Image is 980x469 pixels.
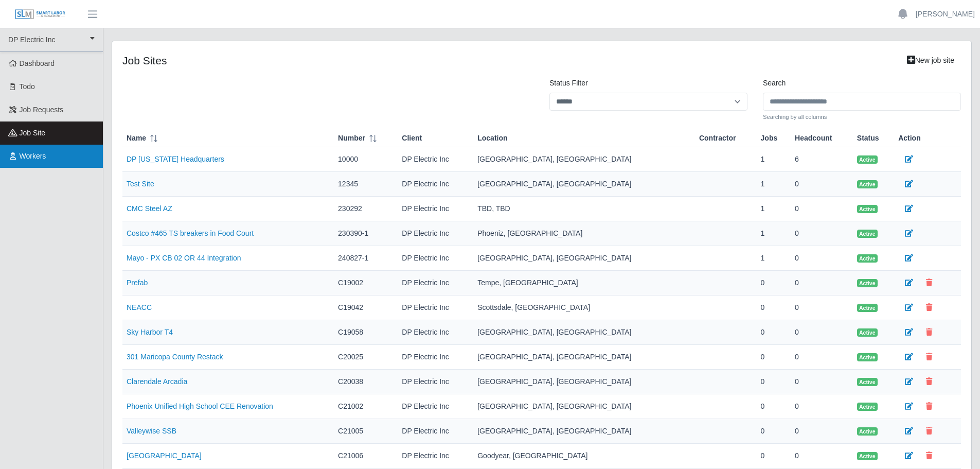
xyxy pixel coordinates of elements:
td: DP Electric Inc [398,147,473,172]
td: 0 [791,221,853,246]
td: 0 [757,419,791,444]
span: Location [477,133,507,144]
td: 0 [791,345,853,370]
span: Jobs [761,133,778,144]
span: Workers [20,152,46,160]
td: [GEOGRAPHIC_DATA], [GEOGRAPHIC_DATA] [473,246,695,271]
td: DP Electric Inc [398,370,473,394]
span: Todo [20,82,35,91]
td: 0 [791,197,853,221]
td: DP Electric Inc [398,320,473,345]
a: Clarendale Arcadia [127,377,187,386]
span: Active [857,427,878,436]
td: 1 [757,246,791,271]
span: Name [127,133,146,144]
a: DP [US_STATE] Headquarters [127,155,224,163]
td: 0 [791,394,853,419]
span: Active [857,254,878,263]
span: Headcount [795,133,832,144]
label: Search [763,78,786,89]
td: DP Electric Inc [398,444,473,468]
a: Costco #465 TS breakers in Food Court [127,229,254,237]
td: TBD, TBD [473,197,695,221]
a: Valleywise SSB [127,427,176,435]
td: 1 [757,221,791,246]
span: Active [857,328,878,337]
td: C21005 [334,419,398,444]
td: C21006 [334,444,398,468]
td: C20025 [334,345,398,370]
td: C21002 [334,394,398,419]
td: 1 [757,197,791,221]
td: [GEOGRAPHIC_DATA], [GEOGRAPHIC_DATA] [473,320,695,345]
a: New job site [900,51,961,70]
td: 1 [757,172,791,197]
td: Tempe, [GEOGRAPHIC_DATA] [473,271,695,296]
td: DP Electric Inc [398,271,473,296]
td: 0 [791,172,853,197]
span: Active [857,452,878,460]
td: [GEOGRAPHIC_DATA], [GEOGRAPHIC_DATA] [473,172,695,197]
a: 301 Maricopa County Restack [127,353,223,361]
span: Active [857,155,878,164]
a: NEACC [127,303,152,311]
td: 0 [791,370,853,394]
a: Sky Harbor T4 [127,328,173,336]
td: 0 [757,320,791,345]
td: C19002 [334,271,398,296]
td: 230390-1 [334,221,398,246]
td: 10000 [334,147,398,172]
td: DP Electric Inc [398,221,473,246]
a: Prefab [127,279,148,287]
td: Scottsdale, [GEOGRAPHIC_DATA] [473,296,695,320]
td: [GEOGRAPHIC_DATA], [GEOGRAPHIC_DATA] [473,370,695,394]
td: 0 [757,444,791,468]
a: [PERSON_NAME] [916,9,975,20]
td: 0 [757,394,791,419]
td: 0 [757,296,791,320]
img: SLM Logo [14,9,66,20]
td: DP Electric Inc [398,197,473,221]
td: 0 [757,271,791,296]
a: Mayo - PX CB 02 OR 44 Integration [127,254,241,262]
td: 0 [791,320,853,345]
a: CMC Steel AZ [127,204,172,213]
td: [GEOGRAPHIC_DATA], [GEOGRAPHIC_DATA] [473,147,695,172]
td: 12345 [334,172,398,197]
h4: job sites [122,54,747,67]
td: 0 [791,419,853,444]
a: [GEOGRAPHIC_DATA] [127,451,202,460]
td: 0 [757,345,791,370]
label: Status Filter [549,78,588,89]
span: Client [402,133,422,144]
td: 0 [791,246,853,271]
span: Active [857,378,878,386]
td: 240827-1 [334,246,398,271]
span: Action [898,133,921,144]
td: 0 [791,296,853,320]
span: Active [857,230,878,238]
span: Status [857,133,879,144]
td: [GEOGRAPHIC_DATA], [GEOGRAPHIC_DATA] [473,394,695,419]
small: Searching by all columns [763,113,961,121]
td: 0 [791,444,853,468]
td: Phoeniz, [GEOGRAPHIC_DATA] [473,221,695,246]
td: DP Electric Inc [398,296,473,320]
span: Active [857,205,878,213]
span: Dashboard [20,59,55,67]
a: Phoenix Unified High School CEE Renovation [127,402,273,410]
td: 230292 [334,197,398,221]
a: Test Site [127,180,154,188]
td: [GEOGRAPHIC_DATA], [GEOGRAPHIC_DATA] [473,419,695,444]
span: job site [20,129,46,137]
span: Number [338,133,365,144]
td: C20038 [334,370,398,394]
td: C19058 [334,320,398,345]
td: 1 [757,147,791,172]
span: Contractor [699,133,736,144]
td: DP Electric Inc [398,246,473,271]
span: Active [857,304,878,312]
span: Active [857,353,878,361]
td: DP Electric Inc [398,172,473,197]
span: Job Requests [20,106,64,114]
